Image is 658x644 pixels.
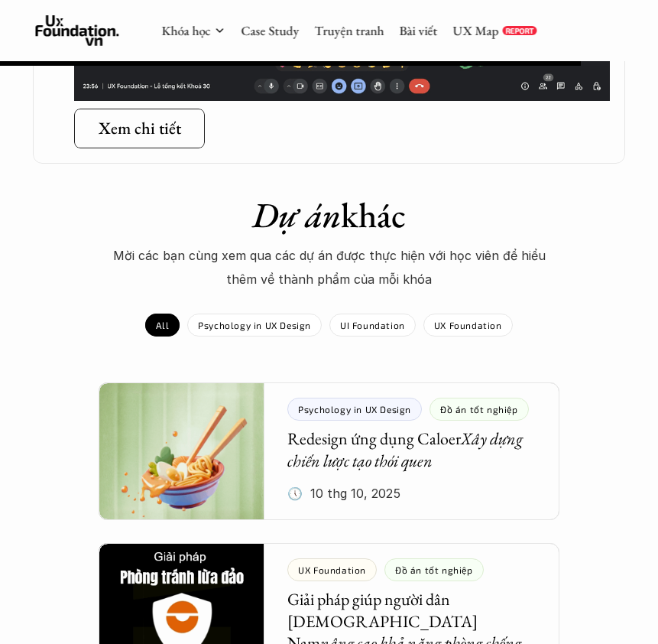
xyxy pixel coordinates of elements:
[314,22,384,39] a: Truyện tranh
[99,382,559,520] a: Psychology in UX DesignĐồ án tốt nghiệpRedesign ứng dụng CaloerXây dựng chiến lược tạo thói quen🕔...
[252,192,341,238] em: Dự án
[62,194,597,236] h1: khác
[100,244,559,291] p: Mời các bạn cùng xem qua các dự án được thực hiện với học viên để hiểu thêm về thành phẩm của mỗi...
[340,320,405,330] p: UI Foundation
[434,320,502,330] p: UX Foundation
[99,119,181,138] h5: Xem chi tiết
[161,22,210,39] a: Khóa học
[505,26,533,35] p: REPORT
[74,109,205,148] a: Xem chi tiết
[502,26,536,35] a: REPORT
[198,320,311,330] p: Psychology in UX Design
[452,22,498,39] a: UX Map
[156,320,169,330] p: All
[241,22,299,39] a: Case Study
[399,22,437,39] a: Bài viết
